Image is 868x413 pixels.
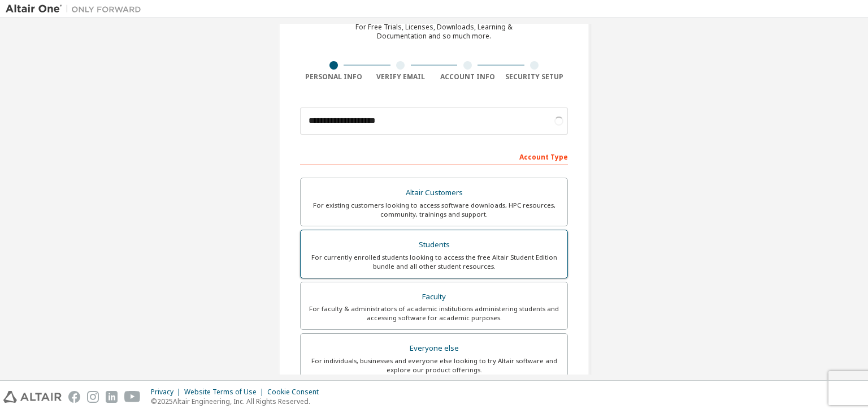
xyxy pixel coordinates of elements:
div: Cookie Consent [267,388,325,397]
img: altair_logo.svg [3,391,62,403]
div: Everyone else [307,341,561,356]
img: Altair One [6,3,147,15]
div: Account Type [300,147,568,165]
div: For existing customers looking to access software downloads, HPC resources, community, trainings ... [307,201,561,219]
div: For Free Trials, Licenses, Downloads, Learning & Documentation and so much more. [355,23,513,41]
div: Website Terms of Use [184,388,267,397]
div: Account Info [434,72,501,81]
div: Verify Email [367,72,435,81]
div: Altair Customers [307,185,561,201]
img: linkedin.svg [106,391,118,403]
div: Personal Info [300,72,367,81]
p: © 2025 Altair Engineering, Inc. All Rights Reserved. [151,397,325,406]
div: Security Setup [501,72,568,81]
div: For faculty & administrators of academic institutions administering students and accessing softwa... [307,304,561,322]
div: For individuals, businesses and everyone else looking to try Altair software and explore our prod... [307,356,561,375]
img: facebook.svg [68,391,80,403]
div: Privacy [151,388,184,397]
div: Students [307,237,561,253]
div: For currently enrolled students looking to access the free Altair Student Edition bundle and all ... [307,253,561,271]
img: instagram.svg [87,391,99,403]
div: Faculty [307,289,561,305]
img: youtube.svg [124,391,141,403]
